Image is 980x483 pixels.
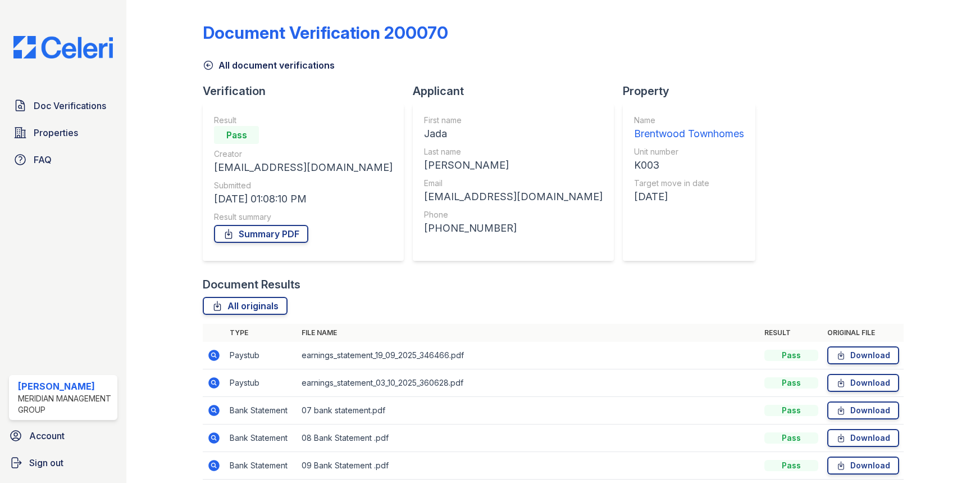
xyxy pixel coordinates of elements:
div: Creator [214,148,393,160]
div: Pass [764,432,818,444]
div: Property [623,83,764,99]
span: Doc Verifications [34,99,106,112]
a: Download [827,401,899,419]
th: File name [297,324,760,342]
div: Unit number [634,146,744,157]
a: Account [4,425,122,447]
td: Paystub [225,342,297,369]
td: 09 Bank Statement .pdf [297,452,760,480]
td: 07 bank statement.pdf [297,397,760,425]
span: FAQ [34,153,52,166]
img: CE_Logo_Blue-a8612792a0a2168367f1c8372b55b34899dd931a85d93a1a3d3e32e68fde9ad4.png [4,36,122,58]
div: Result summary [214,211,393,223]
a: Download [827,346,899,364]
td: earnings_statement_03_10_2025_360628.pdf [297,369,760,397]
th: Original file [823,324,904,342]
div: [PERSON_NAME] [424,157,603,173]
div: Document Results [203,277,300,292]
td: Bank Statement [225,452,297,480]
div: Pass [764,377,818,389]
div: Brentwood Townhomes [634,126,744,142]
div: First name [424,115,603,126]
div: Result [214,115,393,126]
a: Summary PDF [214,225,308,243]
div: [EMAIL_ADDRESS][DOMAIN_NAME] [214,160,393,175]
div: Target move in date [634,178,744,189]
div: [PERSON_NAME] [18,380,113,393]
div: [EMAIL_ADDRESS][DOMAIN_NAME] [424,189,603,205]
a: All document verifications [203,58,335,72]
div: Pass [764,460,818,471]
td: Bank Statement [225,397,297,425]
td: Bank Statement [225,425,297,452]
span: Properties [34,126,78,139]
div: [PHONE_NUMBER] [424,220,603,236]
div: Last name [424,146,603,157]
span: Sign out [29,456,63,470]
div: Email [424,178,603,189]
div: K003 [634,157,744,173]
div: Submitted [214,180,393,191]
a: Sign out [4,452,122,474]
td: earnings_statement_19_09_2025_346466.pdf [297,342,760,369]
th: Result [760,324,823,342]
iframe: chat widget [933,438,969,472]
a: FAQ [9,148,117,171]
div: Pass [764,405,818,416]
div: Name [634,115,744,126]
div: Document Verification 200070 [203,22,448,43]
td: 08 Bank Statement .pdf [297,425,760,452]
a: Download [827,374,899,392]
a: Download [827,457,899,475]
a: All originals [203,297,288,315]
th: Type [225,324,297,342]
a: Doc Verifications [9,94,117,117]
div: Applicant [413,83,623,99]
div: Pass [214,126,259,144]
div: Jada [424,126,603,142]
td: Paystub [225,369,297,397]
a: Download [827,429,899,447]
div: Meridian Management Group [18,393,113,416]
div: Pass [764,350,818,361]
a: Name Brentwood Townhomes [634,115,744,142]
a: Properties [9,121,117,144]
div: [DATE] [634,189,744,205]
div: Phone [424,209,603,220]
div: Verification [203,83,413,99]
div: [DATE] 01:08:10 PM [214,191,393,207]
span: Account [29,429,65,443]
